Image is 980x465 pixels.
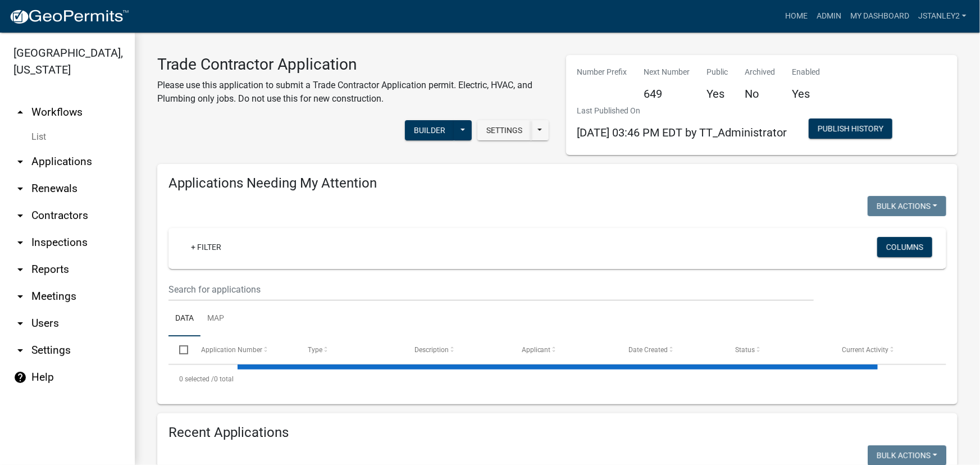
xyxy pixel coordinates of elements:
[308,346,322,354] span: Type
[201,346,262,354] span: Application Number
[13,263,27,276] i: arrow_drop_down
[13,344,27,357] i: arrow_drop_down
[190,336,297,363] datatable-header-cell: Application Number
[13,155,27,168] i: arrow_drop_down
[781,6,812,27] a: Home
[168,365,946,393] div: 0 total
[812,6,846,27] a: Admin
[13,182,27,195] i: arrow_drop_down
[13,236,27,249] i: arrow_drop_down
[414,346,449,354] span: Description
[168,336,190,363] datatable-header-cell: Select
[13,209,27,222] i: arrow_drop_down
[877,237,932,257] button: Columns
[745,87,776,101] h5: No
[477,120,531,140] button: Settings
[618,336,724,363] datatable-header-cell: Date Created
[724,336,831,363] datatable-header-cell: Status
[522,346,551,354] span: Applicant
[182,237,230,257] a: + Filter
[735,346,755,354] span: Status
[809,118,892,139] button: Publish History
[809,125,892,134] wm-modal-confirm: Workflow Publish History
[842,346,889,354] span: Current Activity
[644,87,690,101] h5: 649
[13,106,27,119] i: arrow_drop_up
[297,336,404,363] datatable-header-cell: Type
[157,79,549,106] p: Please use this application to submit a Trade Contractor Application permit. Electric, HVAC, and ...
[168,278,814,301] input: Search for applications
[168,301,200,337] a: Data
[200,301,231,337] a: Map
[168,425,946,441] h4: Recent Applications
[707,66,728,78] p: Public
[13,290,27,303] i: arrow_drop_down
[577,126,787,139] span: [DATE] 03:46 PM EDT by TT_Administrator
[707,87,728,101] h5: Yes
[846,6,914,27] a: My Dashboard
[13,371,27,384] i: help
[577,66,627,78] p: Number Prefix
[644,66,690,78] p: Next Number
[868,196,946,216] button: Bulk Actions
[157,55,549,74] h3: Trade Contractor Application
[792,87,821,101] h5: Yes
[628,346,668,354] span: Date Created
[404,336,510,363] datatable-header-cell: Description
[511,336,618,363] datatable-header-cell: Applicant
[577,105,787,117] p: Last Published On
[745,66,776,78] p: Archived
[792,66,821,78] p: Enabled
[179,375,214,383] span: 0 selected /
[914,6,971,27] a: jstanley2
[168,175,946,192] h4: Applications Needing My Attention
[832,336,938,363] datatable-header-cell: Current Activity
[13,317,27,330] i: arrow_drop_down
[405,120,454,140] button: Builder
